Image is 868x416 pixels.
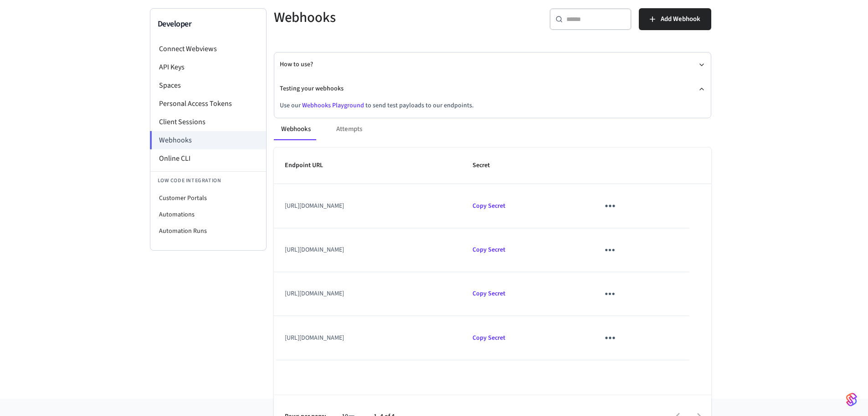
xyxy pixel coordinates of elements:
[285,158,335,173] span: Endpoint URL
[280,101,705,111] p: Use our to send test payloads to our endpoints.
[150,206,266,223] li: Automations
[150,223,266,239] li: Automation Runs
[150,113,266,131] li: Client Sessions
[150,131,266,149] li: Webhooks
[150,190,266,206] li: Customer Portals
[150,40,266,58] li: Connect Webviews
[473,158,502,173] span: Secret
[274,8,487,27] h5: Webhooks
[274,147,711,360] table: sticky table
[280,101,705,118] div: Testing your webhooks
[280,53,705,77] button: How to use?
[150,149,266,168] li: Online CLI
[846,392,857,407] img: SeamLogoGradient.69752ec5.svg
[150,76,266,95] li: Spaces
[158,18,259,31] h3: Developer
[274,118,711,140] div: ant example
[274,228,462,272] td: [URL][DOMAIN_NAME]
[274,272,462,316] td: [URL][DOMAIN_NAME]
[302,101,364,110] a: Webhooks Playground
[150,171,266,190] li: Low Code Integration
[473,289,505,298] span: Copied!
[274,316,462,360] td: [URL][DOMAIN_NAME]
[473,245,505,254] span: Copied!
[274,118,318,140] button: Webhooks
[274,184,462,228] td: [URL][DOMAIN_NAME]
[280,77,705,101] button: Testing your webhooks
[661,13,700,25] span: Add Webhook
[639,8,711,30] button: Add Webhook
[150,58,266,76] li: API Keys
[473,333,505,342] span: Copied!
[150,95,266,113] li: Personal Access Tokens
[473,201,505,211] span: Copied!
